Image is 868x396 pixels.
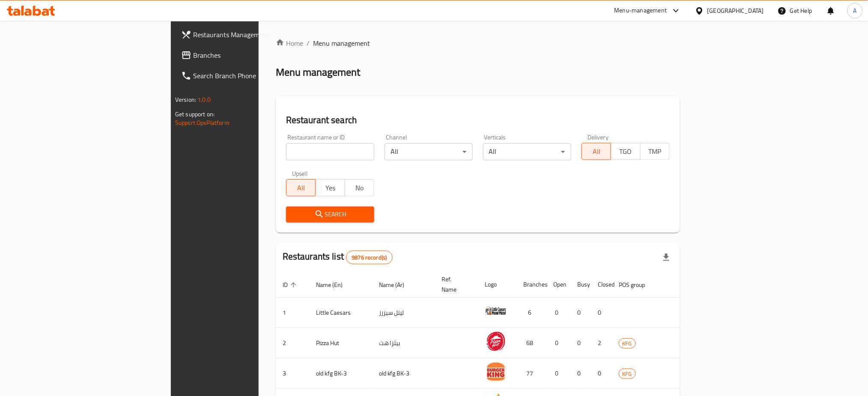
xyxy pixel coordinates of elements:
th: Closed [591,272,612,298]
h2: Restaurant search [286,114,670,127]
th: Open [547,272,571,298]
td: 0 [547,358,571,389]
th: Busy [571,272,591,298]
td: old kfg BK-3 [372,358,435,389]
td: 0 [571,298,591,328]
button: Yes [315,179,345,196]
button: All [582,143,611,160]
label: Upsell [292,171,308,177]
span: Search [293,209,367,220]
span: Ref. Name [442,274,468,295]
span: Version: [175,94,196,105]
span: TMP [644,145,666,158]
td: 0 [547,328,571,358]
span: A [853,6,857,15]
nav: breadcrumb [276,38,680,48]
span: Menu management [313,38,370,48]
span: 1.0.0 [197,94,211,105]
span: All [290,182,312,194]
td: Pizza Hut [309,328,372,358]
td: 0 [571,358,591,389]
span: Name (En) [316,280,354,290]
div: [GEOGRAPHIC_DATA] [707,6,764,15]
a: Branches [174,45,316,65]
span: Restaurants Management [193,30,309,40]
div: All [385,143,473,160]
span: POS group [619,280,656,290]
h2: Restaurants list [283,250,393,264]
th: Logo [478,272,517,298]
span: All [585,145,608,158]
span: Get support on: [175,109,215,120]
div: All [483,143,571,160]
span: Branches [193,50,309,60]
div: Total records count [346,251,392,264]
a: Support.OpsPlatform [175,117,230,128]
td: 0 [591,358,612,389]
td: 0 [571,328,591,358]
span: KFG [619,339,635,349]
td: 0 [547,298,571,328]
span: Search Branch Phone [193,71,309,81]
label: Delivery [588,134,609,140]
button: Search [286,207,374,222]
button: All [286,179,316,196]
span: Name (Ar) [379,280,415,290]
td: old kfg BK-3 [309,358,372,389]
button: TMP [640,143,670,160]
button: No [345,179,374,196]
div: Menu-management [614,6,667,16]
span: ID [283,280,299,290]
th: Branches [517,272,547,298]
span: KFG [619,369,635,379]
td: 77 [517,358,547,389]
img: Little Caesars [485,300,507,322]
img: Pizza Hut [485,331,507,352]
button: TGO [611,143,640,160]
input: Search for restaurant name or ID.. [286,143,374,160]
span: TGO [614,145,637,158]
td: 68 [517,328,547,358]
a: Restaurants Management [174,24,316,45]
td: 2 [591,328,612,358]
span: Yes [319,182,341,194]
div: Export file [656,247,677,268]
img: old kfg BK-3 [485,361,507,382]
a: Search Branch Phone [174,65,316,86]
td: ليتل سيزرز [372,298,435,328]
td: Little Caesars [309,298,372,328]
td: 0 [591,298,612,328]
h2: Menu management [276,65,360,79]
td: بيتزا هت [372,328,435,358]
td: 6 [517,298,547,328]
span: 9876 record(s) [346,254,392,262]
span: No [349,182,371,194]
